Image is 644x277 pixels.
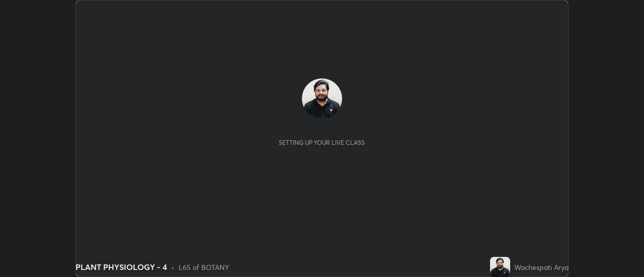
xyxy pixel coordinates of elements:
[179,262,229,272] div: L65 of BOTANY
[171,262,175,272] div: •
[490,257,510,277] img: fdbccbcfb81847ed8ca40e68273bd381.jpg
[279,139,365,146] div: Setting up your live class
[302,78,342,119] img: fdbccbcfb81847ed8ca40e68273bd381.jpg
[514,262,569,272] div: Wachespati Arya
[75,261,167,273] div: PLANT PHYSIOLOGY - 4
